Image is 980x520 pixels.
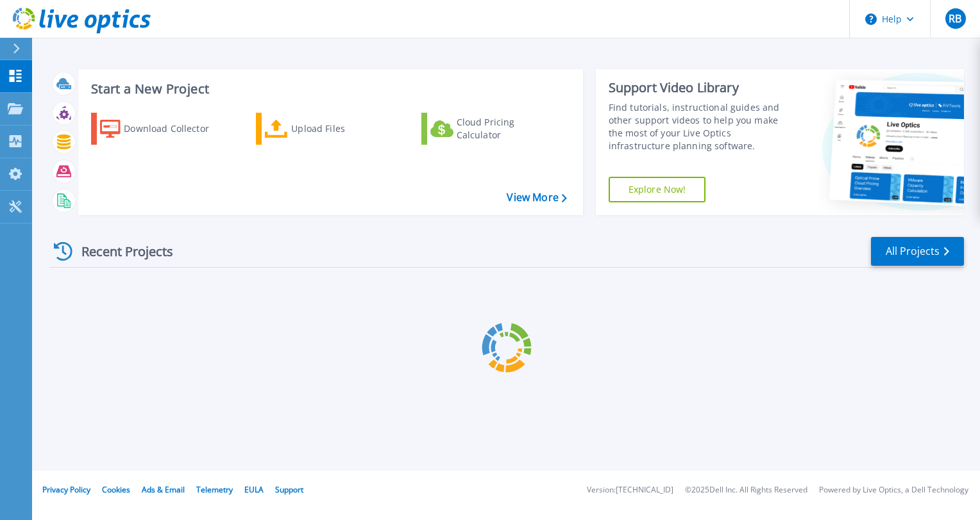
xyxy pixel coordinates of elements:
div: Find tutorials, instructional guides and other support videos to help you make the most of your L... [609,101,793,152]
a: Cookies [102,484,130,495]
a: Support [275,484,303,495]
div: Download Collector [124,116,226,142]
a: Explore Now! [609,177,706,202]
div: Upload Files [291,116,394,142]
a: Cloud Pricing Calculator [421,113,564,145]
span: RB [949,13,961,24]
li: Version: [TECHNICAL_ID] [587,486,673,494]
div: Cloud Pricing Calculator [457,116,559,142]
a: Telemetry [196,484,233,495]
a: Ads & Email [142,484,185,495]
div: Support Video Library [609,79,793,96]
a: Privacy Policy [42,484,90,495]
a: EULA [244,484,264,495]
a: Download Collector [91,113,234,145]
h3: Start a New Project [91,82,566,96]
li: © 2025 Dell Inc. All Rights Reserved [685,486,807,494]
a: All Projects [871,237,964,266]
li: Powered by Live Optics, a Dell Technology [819,486,968,494]
a: Upload Files [256,113,399,145]
div: Recent Projects [49,236,190,267]
a: View More [507,191,566,204]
